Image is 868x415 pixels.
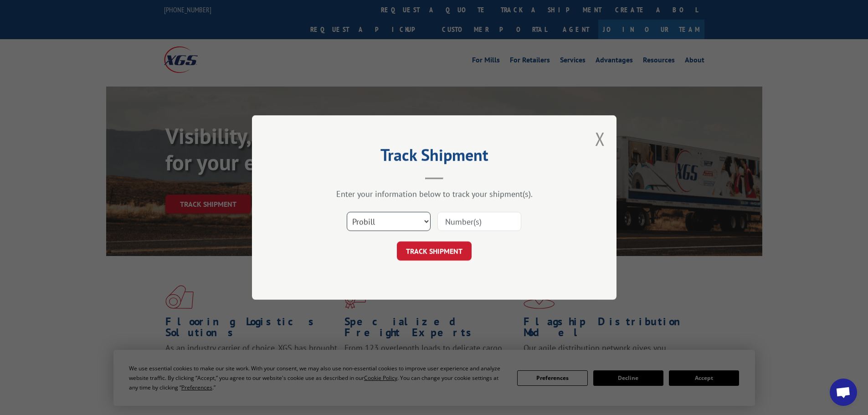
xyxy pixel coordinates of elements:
[595,127,605,151] button: Close modal
[298,189,571,199] div: Enter your information below to track your shipment(s).
[397,241,472,261] button: TRACK SHIPMENT
[830,379,857,406] div: Open chat
[298,149,571,166] h2: Track Shipment
[437,212,521,231] input: Number(s)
